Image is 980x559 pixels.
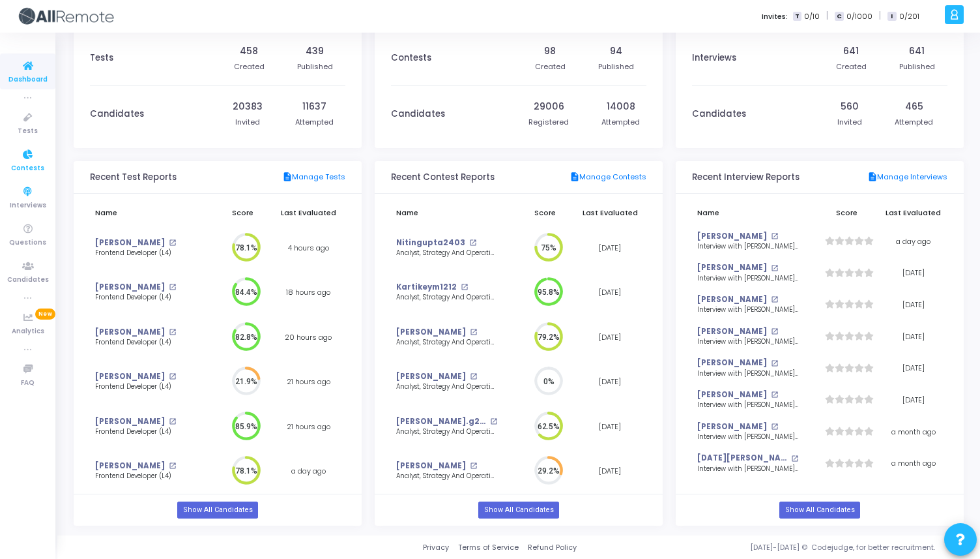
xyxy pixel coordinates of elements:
mat-icon: description [282,172,292,183]
div: 641 [843,44,859,58]
th: Last Evaluated [271,200,345,226]
h3: Candidates [90,109,144,119]
div: Frontend Developer (L4) [95,382,196,392]
div: 29006 [534,100,564,113]
mat-icon: open_in_new [169,462,176,470]
th: Last Evaluated [573,200,646,226]
td: [DATE] [879,257,947,289]
td: [DATE] [573,404,646,449]
a: [PERSON_NAME] [697,421,767,432]
h3: Recent Test Reports [90,172,177,183]
mat-icon: open_in_new [169,373,176,380]
h3: Recent Contest Reports [391,172,495,183]
span: Candidates [7,275,49,286]
div: Interview with [PERSON_NAME] <> Senior React Native Developer, Round 1 [697,432,798,442]
div: Interview with [PERSON_NAME] <> Senior SDET/SDET, Round 1 [697,369,798,379]
mat-icon: open_in_new [791,455,798,462]
td: 4 hours ago [271,226,345,271]
span: 0/201 [899,11,919,22]
a: [PERSON_NAME] [95,282,165,293]
td: 20 hours ago [271,315,345,360]
div: 20383 [233,100,263,113]
h3: Interviews [692,53,736,63]
h3: Candidates [692,109,746,119]
div: Published [899,61,935,72]
mat-icon: open_in_new [771,233,778,240]
span: Dashboard [8,74,48,85]
mat-icon: open_in_new [490,418,497,425]
td: [DATE] [573,270,646,315]
div: Interview with [PERSON_NAME] <> Senior React Native Developer, Round 1 [697,337,798,347]
mat-icon: open_in_new [169,329,176,336]
div: Created [535,61,566,72]
td: [DATE] [573,359,646,404]
a: Show All Candidates [478,502,558,519]
mat-icon: open_in_new [771,423,778,431]
span: 0/1000 [846,11,872,22]
th: Name [692,200,815,226]
a: [PERSON_NAME] [95,461,165,472]
h3: Candidates [391,109,445,119]
span: 0/10 [804,11,820,22]
mat-icon: open_in_new [771,296,778,303]
mat-icon: description [867,172,877,183]
div: Analyst, Strategy And Operational Excellence [396,427,497,437]
span: | [879,9,881,23]
a: [PERSON_NAME] [95,237,165,249]
th: Score [214,200,271,226]
a: [PERSON_NAME] [95,416,165,427]
td: [DATE] [573,226,646,271]
mat-icon: open_in_new [461,284,468,291]
span: C [835,12,843,22]
a: [PERSON_NAME] [697,294,767,305]
a: Manage Contests [569,172,646,183]
span: Contests [11,163,44,174]
div: Interview with [PERSON_NAME] <> Senior React Native Developer, Round 1 [697,400,798,410]
div: Interview with [PERSON_NAME] <> Senior SDET/SDET, Round 1 [697,305,798,315]
a: [DATE][PERSON_NAME] [697,453,788,464]
div: Published [598,61,634,72]
a: Show All Candidates [177,502,257,519]
th: Name [391,200,517,226]
h3: Contests [391,53,431,63]
mat-icon: open_in_new [470,329,477,336]
div: 641 [909,44,925,58]
div: 458 [240,44,258,58]
a: Refund Policy [528,542,577,553]
div: Interview with [PERSON_NAME] <> Senior React Native Developer, Round 2 [697,464,798,474]
mat-icon: open_in_new [771,328,778,335]
td: a day ago [879,226,947,258]
div: Invited [235,117,260,128]
mat-icon: description [569,172,579,183]
div: Frontend Developer (L4) [95,472,196,481]
div: Created [836,61,867,72]
td: [DATE] [879,384,947,416]
td: [DATE] [573,315,646,360]
a: Manage Interviews [867,172,947,183]
td: [DATE] [879,352,947,384]
div: Frontend Developer (L4) [95,427,196,437]
div: [DATE]-[DATE] © Codejudge, for better recruitment. [577,542,964,553]
div: 560 [841,100,859,113]
div: Analyst, Strategy And Operational Excellence [396,293,497,303]
mat-icon: open_in_new [771,391,778,399]
a: Privacy [423,542,449,553]
div: Frontend Developer (L4) [95,338,196,348]
th: Score [517,200,573,226]
span: Analytics [12,326,44,337]
div: 98 [544,44,556,58]
div: Interview with [PERSON_NAME] <> SDET, Round 1 [697,242,798,252]
div: Analyst, Strategy And Operational Excellence [396,472,497,481]
div: Frontend Developer (L4) [95,249,196,258]
a: [PERSON_NAME] [396,371,466,382]
span: New [35,309,55,320]
span: T [793,12,801,22]
label: Invites: [762,11,788,22]
div: Created [234,61,265,72]
span: FAQ [21,378,35,389]
span: Interviews [10,200,46,211]
th: Last Evaluated [879,200,947,226]
div: Analyst, Strategy And Operational Excellence [396,338,497,348]
mat-icon: open_in_new [771,265,778,272]
a: [PERSON_NAME] [95,327,165,338]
